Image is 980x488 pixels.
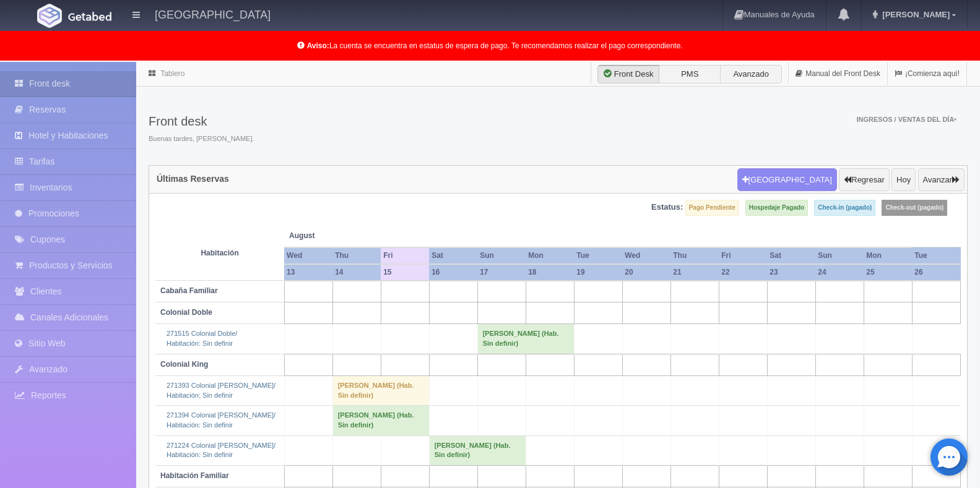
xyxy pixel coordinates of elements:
[160,286,218,295] b: Cabaña Familiar
[659,65,721,83] label: PMS
[767,247,815,264] th: Sat
[160,69,184,78] a: Tablero
[651,202,683,213] label: Estatus:
[856,116,956,123] span: Ingresos / Ventas del día
[167,382,275,399] a: 271393 Colonial [PERSON_NAME]/Habitación: Sin definir
[912,247,960,264] th: Tue
[332,406,429,435] td: [PERSON_NAME] (Hab. Sin definir)
[429,264,477,281] th: 16
[685,200,739,216] label: Pago Pendiente
[332,375,429,405] td: [PERSON_NAME] (Hab. Sin definir)
[429,247,477,264] th: Sat
[888,62,966,86] a: ¡Comienza aquí!
[745,200,808,216] label: Hospedaje Pagado
[815,264,864,281] th: 24
[477,324,574,354] td: [PERSON_NAME] (Hab. Sin definir)
[839,168,889,192] button: Regresar
[149,114,254,128] h3: Front desk
[574,264,622,281] th: 19
[167,330,237,347] a: 271515 Colonial Doble/Habitación: Sin definir
[622,247,670,264] th: Wed
[37,4,62,28] img: Getabed
[719,264,767,281] th: 22
[284,247,332,264] th: Wed
[157,174,229,184] h4: Últimas Reservas
[477,247,526,264] th: Sun
[767,264,815,281] th: 23
[526,247,574,264] th: Mon
[167,442,275,459] a: 271224 Colonial [PERSON_NAME]/Habitación: Sin definir
[526,264,574,281] th: 18
[381,247,429,264] th: Fri
[381,264,429,281] th: 15
[155,6,271,22] h4: [GEOGRAPHIC_DATA]
[167,411,275,429] a: 271394 Colonial [PERSON_NAME]/Habitación: Sin definir
[879,10,950,19] span: [PERSON_NAME]
[307,41,329,50] b: Aviso:
[160,471,229,480] b: Habitación Familiar
[149,134,254,144] span: Buenas tardes, [PERSON_NAME].
[670,247,719,264] th: Thu
[201,249,238,257] strong: Habitación
[912,264,960,281] th: 26
[284,264,332,281] th: 13
[332,247,381,264] th: Thu
[160,360,208,369] b: Colonial King
[814,200,875,216] label: Check-in (pagado)
[597,65,659,83] label: Front Desk
[429,435,526,465] td: [PERSON_NAME] (Hab. Sin definir)
[622,264,670,281] th: 20
[720,65,782,83] label: Avanzado
[670,264,719,281] th: 21
[332,264,381,281] th: 14
[864,264,912,281] th: 25
[719,247,767,264] th: Fri
[789,62,887,86] a: Manual del Front Desk
[574,247,622,264] th: Tue
[891,168,916,192] button: Hoy
[289,231,376,241] span: August
[737,168,837,192] button: [GEOGRAPHIC_DATA]
[477,264,526,281] th: 17
[918,168,965,192] button: Avanzar
[160,308,212,317] b: Colonial Doble
[68,12,111,21] img: Getabed
[864,247,912,264] th: Mon
[882,200,947,216] label: Check-out (pagado)
[815,247,864,264] th: Sun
